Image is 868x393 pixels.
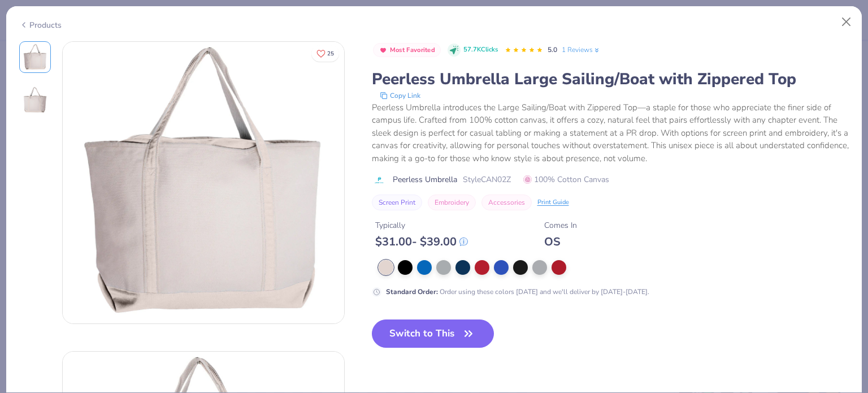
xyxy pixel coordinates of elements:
img: brand logo [372,176,387,185]
div: $ 31.00 - $ 39.00 [375,235,468,249]
button: Switch to This [372,319,494,348]
span: Style CAN02Z [463,174,511,185]
button: Accessories [481,195,532,210]
div: 5.0 Stars [505,41,543,59]
div: Print Guide [537,198,569,208]
div: Peerless Umbrella introduces the Large Sailing/Boat with Zippered Top—a staple for those who appr... [372,101,849,165]
div: Typically [375,219,468,231]
strong: Standard Order : [386,287,438,296]
button: Screen Print [372,195,422,210]
a: 1 Reviews [562,45,601,55]
button: Like [311,45,339,62]
div: Peerless Umbrella Large Sailing/Boat with Zippered Top [372,68,849,90]
button: Badge Button [373,43,441,58]
img: Front [21,44,49,71]
div: OS [544,235,577,249]
span: 25 [327,51,334,57]
span: Peerless Umbrella [393,174,457,185]
span: 100% Cotton Canvas [523,174,609,185]
span: Most Favorited [390,47,435,53]
div: Order using these colors [DATE] and we'll deliver by [DATE]-[DATE]. [386,287,649,297]
button: Embroidery [428,195,476,210]
img: Most Favorited sort [379,46,388,55]
div: Products [19,19,62,31]
div: Comes In [544,219,577,231]
img: Back [21,87,49,114]
img: Front [63,42,344,323]
span: 57.7K Clicks [463,45,498,55]
button: Close [836,11,857,33]
span: 5.0 [548,45,557,54]
button: copy to clipboard [376,90,424,101]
